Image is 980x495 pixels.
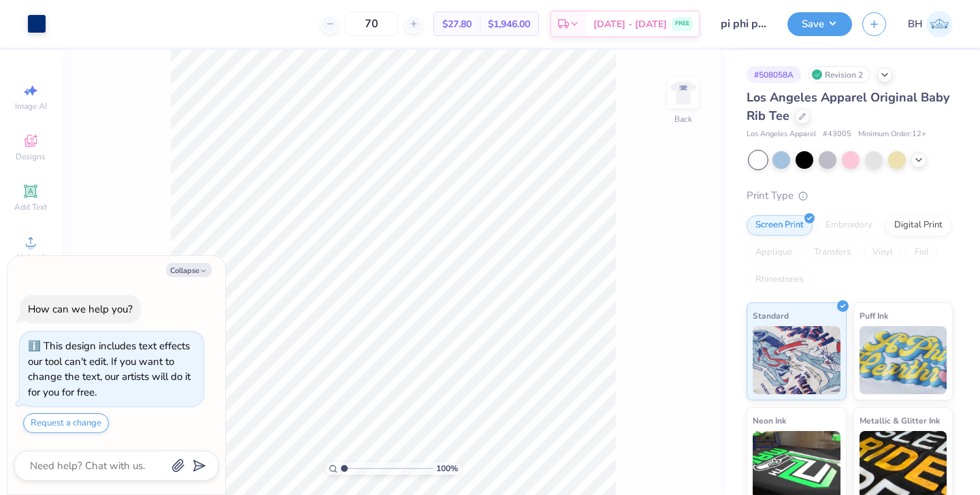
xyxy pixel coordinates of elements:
div: Back [674,113,692,125]
span: Minimum Order: 12 + [858,129,926,140]
div: # 508058A [747,66,801,83]
div: Foil [906,242,938,263]
img: Bella Hammerle [926,11,953,37]
div: Vinyl [864,242,902,263]
div: How can we help you? [28,302,133,316]
div: This design includes text effects our tool can't edit. If you want to change the text, our artist... [28,339,191,399]
div: Rhinestones [747,270,813,290]
span: Neon Ink [753,413,786,428]
img: Back [670,79,697,106]
span: $27.80 [442,17,472,31]
span: Designs [16,151,46,162]
span: Los Angeles Apparel Original Baby Rib Tee [747,89,949,124]
span: # 43005 [823,129,851,140]
span: FREE [675,19,689,29]
span: Add Text [14,202,47,212]
img: Standard [753,326,840,394]
img: Puff Ink [860,326,947,394]
button: Request a change [23,413,109,433]
input: – – [345,12,398,36]
span: [DATE] - [DATE] [593,17,667,31]
span: BH [908,16,923,32]
div: Screen Print [747,215,813,236]
div: Transfers [805,242,860,263]
div: Applique [747,242,801,263]
div: Embroidery [817,215,881,236]
span: Los Angeles Apparel [747,129,816,140]
span: Image AI [15,101,47,112]
span: $1,946.00 [488,17,530,31]
span: Upload [17,252,44,263]
input: Untitled Design [710,10,777,37]
span: Puff Ink [860,308,888,323]
button: Save [787,12,852,36]
div: Print Type [747,188,953,204]
button: Collapse [166,263,212,277]
a: BH [908,11,953,37]
span: Metallic & Glitter Ink [860,413,940,428]
span: 100 % [436,462,458,475]
span: Standard [753,308,789,323]
div: Revision 2 [808,66,870,83]
div: Digital Print [885,215,951,236]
